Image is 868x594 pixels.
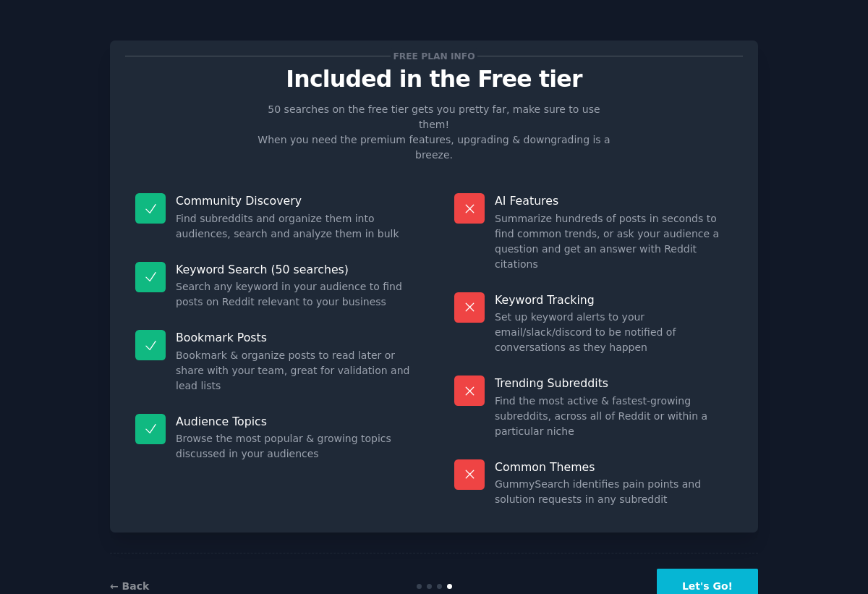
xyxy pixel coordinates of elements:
p: Audience Topics [176,414,414,429]
p: Common Themes [495,459,733,475]
dd: GummySearch identifies pain points and solution requests in any subreddit [495,477,733,507]
span: Free plan info [391,48,477,64]
dd: Bookmark & organize posts to read later or share with your team, great for validation and lead lists [176,348,414,394]
dd: Set up keyword alerts to your email/slack/discord to be notified of conversations as they happen [495,310,733,355]
p: 50 searches on the free tier gets you pretty far, make sure to use them! When you need the premiu... [252,102,616,163]
p: Bookmark Posts [176,330,414,345]
dd: Search any keyword in your audience to find posts on Reddit relevant to your business [176,279,414,310]
p: Included in the Free tier [125,67,743,92]
p: AI Features [495,193,733,208]
p: Keyword Tracking [495,292,733,307]
dd: Browse the most popular & growing topics discussed in your audiences [176,431,414,462]
p: Keyword Search (50 searches) [176,262,414,277]
dd: Find the most active & fastest-growing subreddits, across all of Reddit or within a particular niche [495,394,733,439]
dd: Find subreddits and organize them into audiences, search and analyze them in bulk [176,211,414,242]
p: Community Discovery [176,193,414,208]
a: ← Back [110,580,149,592]
p: Trending Subreddits [495,376,733,391]
dd: Summarize hundreds of posts in seconds to find common trends, or ask your audience a question and... [495,211,733,272]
